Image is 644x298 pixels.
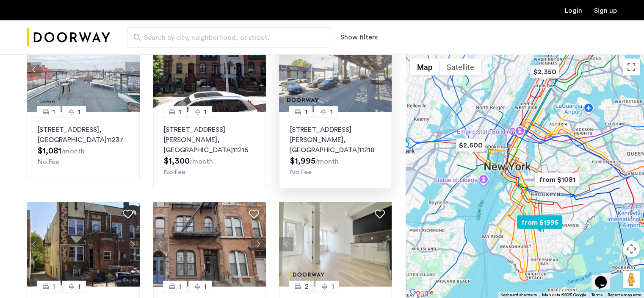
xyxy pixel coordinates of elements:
[408,287,436,298] a: Open this area in Google Maps (opens a new window)
[164,157,190,165] span: $1,300
[27,22,110,53] img: logo
[179,107,181,117] span: 1
[531,170,583,189] div: from $1081
[279,112,392,188] a: 11[STREET_ADDRESS][PERSON_NAME], [GEOGRAPHIC_DATA]11218No Fee
[514,213,566,232] div: from $1995
[144,33,307,43] span: Search by city, neighborhood, or street.
[591,264,619,290] iframe: chat widget
[340,32,378,42] button: Show or hide filters
[164,169,185,175] span: No Fee
[153,237,168,251] button: Previous apartment
[78,107,80,117] span: 1
[623,271,640,288] button: Drag Pegman onto the map to open Street View
[623,240,640,257] button: Map camera controls
[125,237,140,251] button: Next apartment
[27,27,140,112] img: 2016_638470754616051599.jpeg
[27,62,41,77] button: Previous apartment
[304,107,307,117] span: 1
[453,136,489,155] div: $2,600
[127,27,330,47] input: Apartment Search
[27,202,140,287] img: 2016_638484540295233130.jpeg
[251,237,265,251] button: Next apartment
[179,281,181,292] span: 1
[61,148,85,155] sub: /month
[164,125,255,155] p: [STREET_ADDRESS][PERSON_NAME] 11216
[279,27,392,112] img: 4f6b9112-ac7c-4443-895b-e950d3f5df76_638840653077337234.png
[279,202,392,287] img: dc6efc1f-24ba-4395-9182-45437e21be9a_638859569518368036.jpeg
[331,281,334,292] span: 1
[27,22,110,53] a: Cazamio Logo
[27,237,41,251] button: Previous apartment
[623,58,640,75] button: Toggle fullscreen view
[38,159,59,165] span: No Fee
[304,281,308,292] span: 2
[53,107,55,117] span: 1
[204,107,207,117] span: 1
[377,237,392,251] button: Next apartment
[542,293,586,297] span: Map data ©2025 Google
[27,112,140,178] a: 11[STREET_ADDRESS], [GEOGRAPHIC_DATA]11237No Fee
[410,58,439,75] button: Show street map
[315,158,338,165] sub: /month
[153,27,266,112] img: 2012_638531128642025970.jpeg
[439,58,481,75] button: Show satellite imagery
[38,125,129,145] p: [STREET_ADDRESS] 11237
[153,202,266,287] img: 2016_638498904003983850.jpeg
[565,7,582,14] a: Login
[290,169,311,175] span: No Fee
[153,112,266,188] a: 11[STREET_ADDRESS][PERSON_NAME], [GEOGRAPHIC_DATA]11216No Fee
[290,157,315,165] span: $1,995
[125,62,140,77] button: Next apartment
[53,281,55,292] span: 1
[500,292,537,298] button: Keyboard shortcuts
[190,158,213,165] sub: /month
[594,7,617,14] a: Registration
[290,125,381,155] p: [STREET_ADDRESS][PERSON_NAME] 11218
[527,62,563,81] div: $2,350
[38,147,61,155] span: $1,081
[204,281,207,292] span: 1
[78,281,80,292] span: 1
[279,237,293,251] button: Previous apartment
[591,292,603,298] a: Terms (opens in new tab)
[330,107,332,117] span: 1
[608,292,641,298] a: Report a map error
[408,287,436,298] img: Google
